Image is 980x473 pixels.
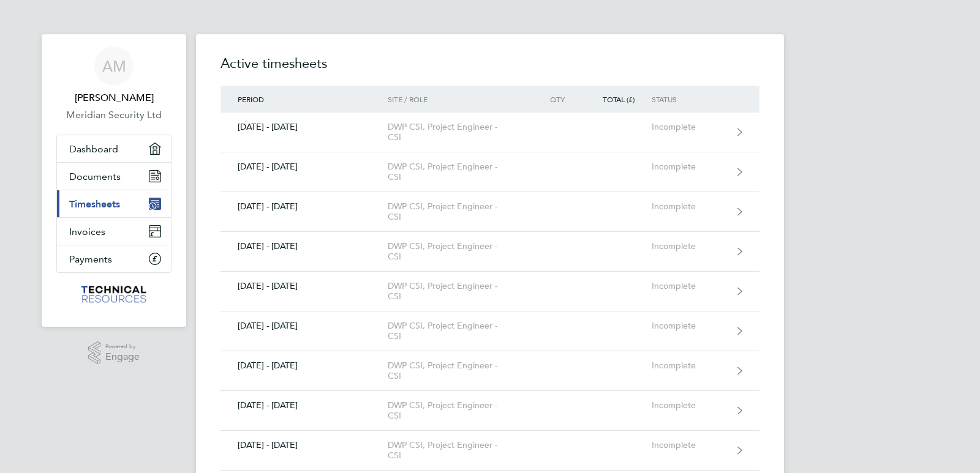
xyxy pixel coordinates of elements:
div: [DATE] - [DATE] [221,321,388,331]
div: [DATE] - [DATE] [221,440,388,450]
span: Andrew Manley [56,91,171,105]
div: Incomplete [652,122,727,132]
a: [DATE] - [DATE]DWP CSI, Project Engineer - CSIIncomplete [221,391,759,431]
div: DWP CSI, Project Engineer - CSI [388,400,528,421]
a: Payments [57,245,171,272]
div: [DATE] - [DATE] [221,281,388,291]
a: Dashboard [57,135,171,162]
span: Documents [69,171,121,182]
div: DWP CSI, Project Engineer - CSI [388,321,528,341]
div: DWP CSI, Project Engineer - CSI [388,281,528,302]
div: Incomplete [652,440,727,450]
div: [DATE] - [DATE] [221,400,388,411]
h2: Active timesheets [221,54,759,86]
span: Dashboard [69,143,118,155]
a: [DATE] - [DATE]DWP CSI, Project Engineer - CSIIncomplete [221,113,759,152]
a: [DATE] - [DATE]DWP CSI, Project Engineer - CSIIncomplete [221,431,759,471]
a: Powered byEngage [88,341,140,365]
div: [DATE] - [DATE] [221,201,388,212]
span: Period [238,94,264,104]
a: Documents [57,163,171,190]
a: [DATE] - [DATE]DWP CSI, Project Engineer - CSIIncomplete [221,232,759,272]
div: [DATE] - [DATE] [221,162,388,172]
div: Qty [528,95,582,103]
a: AM[PERSON_NAME] [56,47,171,105]
div: Incomplete [652,162,727,172]
div: DWP CSI, Project Engineer - CSI [388,360,528,381]
a: [DATE] - [DATE]DWP CSI, Project Engineer - CSIIncomplete [221,192,759,232]
a: [DATE] - [DATE]DWP CSI, Project Engineer - CSIIncomplete [221,351,759,391]
img: technicalresources-logo-retina.png [80,285,149,305]
div: DWP CSI, Project Engineer - CSI [388,440,528,461]
a: Meridian Security Ltd [56,108,171,122]
a: [DATE] - [DATE]DWP CSI, Project Engineer - CSIIncomplete [221,152,759,192]
div: DWP CSI, Project Engineer - CSI [388,241,528,262]
div: Incomplete [652,201,727,212]
a: Go to home page [56,285,171,305]
div: DWP CSI, Project Engineer - CSI [388,122,528,143]
a: Invoices [57,218,171,245]
span: AM [102,58,126,74]
span: Payments [69,253,112,265]
div: Total (£) [582,95,652,103]
a: Timesheets [57,190,171,217]
div: Incomplete [652,360,727,371]
span: Invoices [69,226,105,237]
div: Incomplete [652,400,727,411]
span: Powered by [105,341,140,352]
span: Timesheets [69,198,120,210]
nav: Main navigation [42,34,186,327]
div: Incomplete [652,241,727,251]
div: Incomplete [652,321,727,331]
div: [DATE] - [DATE] [221,360,388,371]
span: Engage [105,352,140,362]
div: Site / Role [388,95,528,103]
a: [DATE] - [DATE]DWP CSI, Project Engineer - CSIIncomplete [221,311,759,351]
a: [DATE] - [DATE]DWP CSI, Project Engineer - CSIIncomplete [221,272,759,311]
div: Incomplete [652,281,727,291]
div: [DATE] - [DATE] [221,241,388,251]
div: DWP CSI, Project Engineer - CSI [388,162,528,182]
div: DWP CSI, Project Engineer - CSI [388,201,528,222]
div: Status [652,95,727,103]
div: [DATE] - [DATE] [221,122,388,132]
